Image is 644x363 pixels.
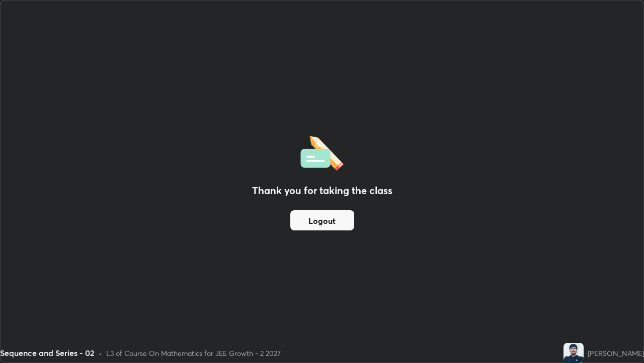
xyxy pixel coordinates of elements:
div: [PERSON_NAME] [588,348,644,358]
h2: Thank you for taking the class [252,183,392,198]
img: ea62045dcba94a269b5809ccd5d93662.jpg [563,343,584,363]
img: offlineFeedback.1438e8b3.svg [300,133,344,171]
div: L3 of Course On Mathematics for JEE Growth - 2 2027 [106,348,281,358]
div: • [99,348,102,358]
button: Logout [290,210,354,230]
